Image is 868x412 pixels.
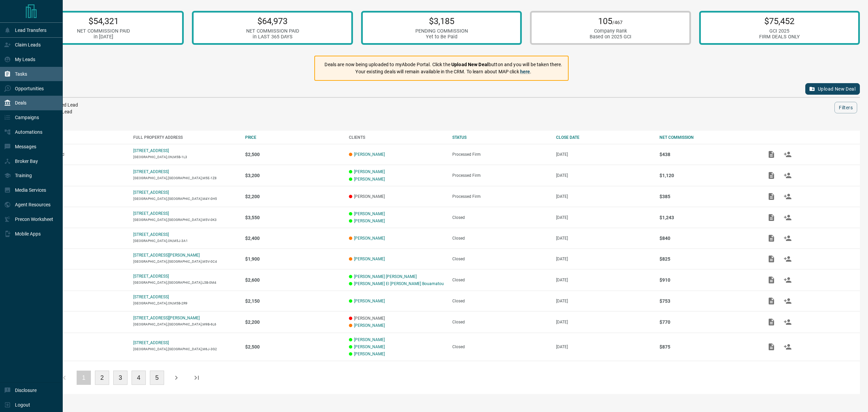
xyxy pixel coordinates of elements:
[759,16,800,26] p: $75,452
[245,319,342,325] p: $2,200
[132,371,146,385] button: 4
[590,28,631,34] div: Company Rank
[556,278,653,282] p: [DATE]
[354,152,385,157] a: [PERSON_NAME]
[245,277,342,283] p: $2,600
[133,148,169,153] a: [STREET_ADDRESS]
[780,236,796,241] span: Match Clients
[452,278,549,282] div: Closed
[452,194,549,199] div: Processed Firm
[245,215,342,220] p: $3,550
[780,277,796,282] span: Match Clients
[759,28,800,34] div: GCI 2025
[520,69,530,74] a: here
[780,173,796,177] span: Match Clients
[556,135,653,140] div: CLOSE DATE
[659,277,756,283] p: $910
[133,253,200,258] a: [STREET_ADDRESS][PERSON_NAME]
[659,319,756,325] p: $770
[452,135,549,140] div: STATUS
[77,28,130,34] div: NET COMMISSION PAID
[659,194,756,199] p: $385
[659,215,756,220] p: $1,243
[133,301,238,305] p: [GEOGRAPHIC_DATA],ON,M5B-2R9
[133,232,169,237] p: [STREET_ADDRESS]
[245,194,342,199] p: $2,200
[324,68,562,75] p: Your existing deals will remain available in the CRM. To learn about MAP click .
[133,322,238,326] p: [GEOGRAPHIC_DATA],[GEOGRAPHIC_DATA],M9B-6L6
[133,211,169,216] a: [STREET_ADDRESS]
[354,344,385,349] a: [PERSON_NAME]
[30,194,126,199] p: Lease - Listing
[763,344,780,349] span: Add / View Documents
[30,299,126,303] p: Lease - Co-Op
[133,169,169,174] a: [STREET_ADDRESS]
[354,257,385,261] a: [PERSON_NAME]
[452,344,549,349] div: Closed
[246,28,299,34] div: NET COMMISSION PAID
[780,298,796,303] span: Match Clients
[556,194,653,199] p: [DATE]
[354,281,444,286] a: [PERSON_NAME] El [PERSON_NAME] Bouamatou
[133,155,238,159] p: [GEOGRAPHIC_DATA],ON,M5B-1L3
[415,16,468,26] p: $3,185
[452,320,549,324] div: Closed
[415,28,468,34] div: PENDING COMMISSION
[354,323,385,328] a: [PERSON_NAME]
[763,277,780,282] span: Add / View Documents
[30,152,126,157] p: Lease - Double End
[133,340,169,345] a: [STREET_ADDRESS]
[354,236,385,241] a: [PERSON_NAME]
[452,236,549,241] div: Closed
[245,135,342,140] div: PRICE
[113,371,127,385] button: 3
[556,215,653,220] p: [DATE]
[354,352,385,356] a: [PERSON_NAME]
[452,215,549,220] div: Closed
[659,298,756,304] p: $753
[245,256,342,262] p: $1,900
[150,371,164,385] button: 5
[452,299,549,303] div: Closed
[780,194,796,199] span: Match Clients
[354,299,385,303] a: [PERSON_NAME]
[590,16,631,26] p: 105
[452,257,549,261] div: Closed
[95,371,109,385] button: 2
[834,102,857,113] button: Filters
[246,16,299,26] p: $64,973
[133,347,238,351] p: [GEOGRAPHIC_DATA],[GEOGRAPHIC_DATA],M6J-3G2
[354,177,385,182] a: [PERSON_NAME]
[780,215,796,220] span: Match Clients
[133,295,169,299] p: [STREET_ADDRESS]
[354,219,385,223] a: [PERSON_NAME]
[590,34,631,40] div: Based on 2025 GCI
[245,298,342,304] p: $2,150
[780,344,796,349] span: Match Clients
[30,236,126,241] p: Lease - Co-Op
[324,61,562,68] p: Deals are now being uploaded to myAbode Portal. Click the button and you will be taken there.
[245,236,342,241] p: $2,400
[780,319,796,324] span: Match Clients
[133,274,169,279] a: [STREET_ADDRESS]
[659,173,756,178] p: $1,120
[452,152,549,157] div: Processed Firm
[30,215,126,220] p: Lease - Co-Op
[556,257,653,261] p: [DATE]
[133,190,169,195] a: [STREET_ADDRESS]
[659,135,756,140] div: NET COMMISSION
[133,260,238,263] p: [GEOGRAPHIC_DATA],[GEOGRAPHIC_DATA],M5V-0C4
[30,257,126,261] p: Lease - Co-Op
[30,278,126,282] p: Lease - Co-Op
[77,16,130,26] p: $54,321
[759,34,800,40] div: FIRM DEALS ONLY
[354,211,385,216] a: [PERSON_NAME]
[133,316,200,320] a: [STREET_ADDRESS][PERSON_NAME]
[556,299,653,303] p: [DATE]
[354,274,417,279] a: [PERSON_NAME] [PERSON_NAME]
